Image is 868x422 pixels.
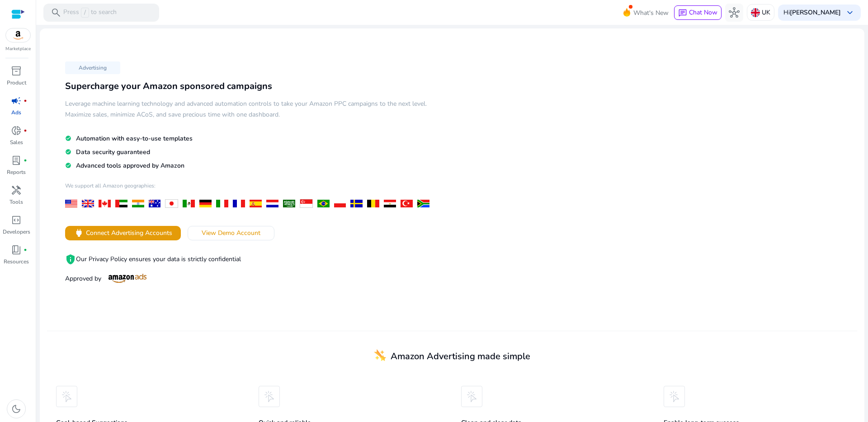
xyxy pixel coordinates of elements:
[65,274,434,283] p: Approved by
[65,254,434,265] p: Our Privacy Policy ensures your data is strictly confidential
[5,46,31,52] p: Marketplace
[11,215,22,225] span: code_blocks
[11,244,22,255] span: book_4
[689,8,717,17] span: Chat Now
[11,66,22,76] span: inventory_2
[7,168,26,176] p: Reports
[65,182,434,196] h4: We support all Amazon geographies:
[6,28,30,42] img: amazon.svg
[81,8,89,18] span: /
[391,350,530,362] span: Amazon Advertising made simple
[11,125,22,136] span: donut_small
[65,81,434,92] h3: Supercharge your Amazon sponsored campaigns
[7,79,26,87] p: Product
[844,7,855,18] span: keyboard_arrow_down
[202,228,260,238] span: View Demo Account
[11,95,22,106] span: campaign
[76,161,184,170] span: Advanced tools approved by Amazon
[678,9,687,18] span: chat
[11,185,22,196] span: handyman
[86,228,172,238] span: Connect Advertising Accounts
[76,148,150,156] span: Data security guaranteed
[24,99,27,103] span: fiber_manual_record
[751,8,760,17] img: uk.svg
[63,8,117,18] p: Press to search
[65,148,71,156] mat-icon: check_circle
[74,228,84,238] span: power
[65,135,71,142] mat-icon: check_circle
[3,228,30,236] p: Developers
[11,108,21,117] p: Ads
[10,138,23,146] p: Sales
[24,159,27,162] span: fiber_manual_record
[51,7,61,18] span: search
[633,5,669,21] span: What's New
[11,155,22,166] span: lab_profile
[24,248,27,252] span: fiber_manual_record
[9,198,23,206] p: Tools
[790,8,841,17] b: [PERSON_NAME]
[76,134,193,143] span: Automation with easy-to-use templates
[65,98,434,120] h5: Leverage machine learning technology and advanced automation controls to take your Amazon PPC cam...
[65,162,71,169] mat-icon: check_circle
[4,258,29,266] p: Resources
[783,9,841,16] p: Hi
[24,129,27,132] span: fiber_manual_record
[11,403,22,414] span: dark_mode
[762,5,770,20] p: UK
[65,61,120,74] p: Advertising
[65,254,76,265] mat-icon: privacy_tip
[729,7,740,18] span: hub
